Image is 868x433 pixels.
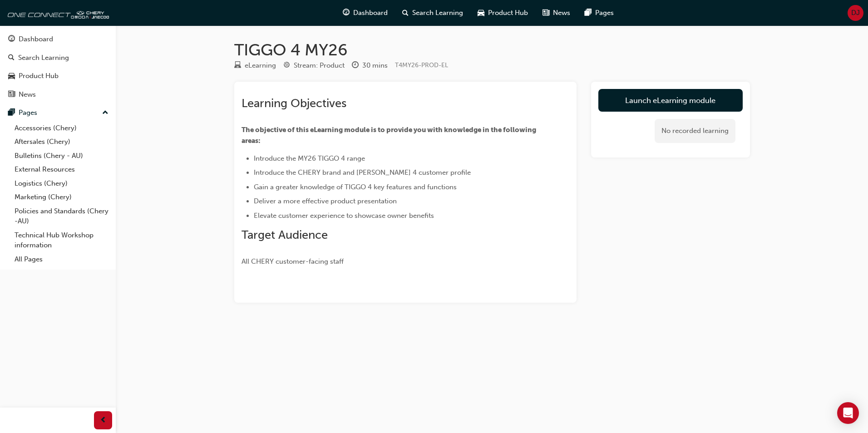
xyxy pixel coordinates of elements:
span: car-icon [8,72,15,80]
span: Dashboard [353,8,388,18]
div: Open Intercom Messenger [837,402,859,424]
a: news-iconNews [535,4,577,22]
span: Target Audience [242,228,328,242]
span: guage-icon [8,35,15,44]
a: guage-iconDashboard [335,4,395,22]
span: search-icon [402,7,409,19]
a: News [4,86,112,103]
a: Technical Hub Workshop information [11,228,112,252]
span: All CHERY customer-facing staff [242,257,344,266]
img: oneconnect [5,4,109,22]
a: Launch eLearning module [598,89,743,112]
a: Product Hub [4,68,112,84]
button: Pages [4,104,112,121]
span: news-icon [8,91,15,99]
a: search-iconSearch Learning [395,4,470,22]
a: Bulletins (Chery - AU) [11,149,112,163]
a: External Resources [11,162,112,177]
span: news-icon [542,7,549,19]
a: Logistics (Chery) [11,177,112,191]
span: Introduce the MY26 TIGGO 4 range [254,154,365,162]
span: up-icon [102,107,108,119]
div: Stream [283,60,345,71]
span: pages-icon [8,109,15,117]
button: DashboardSearch LearningProduct HubNews [4,29,112,104]
span: Learning resource code [395,61,448,69]
a: Search Learning [4,49,112,66]
span: Deliver a more effective product presentation [254,197,397,205]
a: Policies and Standards (Chery -AU) [11,204,112,228]
div: Type [234,60,276,71]
span: pages-icon [585,7,592,19]
a: Marketing (Chery) [11,190,112,204]
div: eLearning [245,60,276,71]
div: Product Hub [19,71,59,81]
div: 30 mins [362,60,388,71]
span: prev-icon [100,415,107,426]
span: DJ [851,8,860,18]
span: target-icon [283,62,290,70]
span: Search Learning [412,8,463,18]
a: All Pages [11,252,112,266]
span: Gain a greater knowledge of TIGGO 4 key features and functions [254,183,457,191]
div: Duration [352,60,388,71]
span: Elevate customer experience to showcase owner benefits [254,212,434,220]
span: Introduce the CHERY brand and [PERSON_NAME] 4 customer profile [254,168,471,177]
div: Dashboard [19,34,53,44]
a: pages-iconPages [577,4,621,22]
div: Stream: Product [294,60,345,71]
span: clock-icon [352,62,359,70]
span: search-icon [8,54,15,62]
div: Pages [19,108,37,118]
span: Product Hub [488,8,528,18]
a: Aftersales (Chery) [11,135,112,149]
button: DJ [848,5,863,21]
span: Pages [595,8,614,18]
div: No recorded learning [655,119,735,143]
a: Accessories (Chery) [11,121,112,135]
a: car-iconProduct Hub [470,4,535,22]
span: car-icon [478,7,484,19]
span: guage-icon [343,7,350,19]
div: News [19,89,36,100]
span: News [553,8,570,18]
span: Learning Objectives [242,96,346,110]
h1: TIGGO 4 MY26 [234,40,750,60]
div: Search Learning [18,53,69,63]
span: The objective of this eLearning module is to provide you with knowledge in the following areas: [242,126,538,145]
a: Dashboard [4,31,112,48]
span: learningResourceType_ELEARNING-icon [234,62,241,70]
